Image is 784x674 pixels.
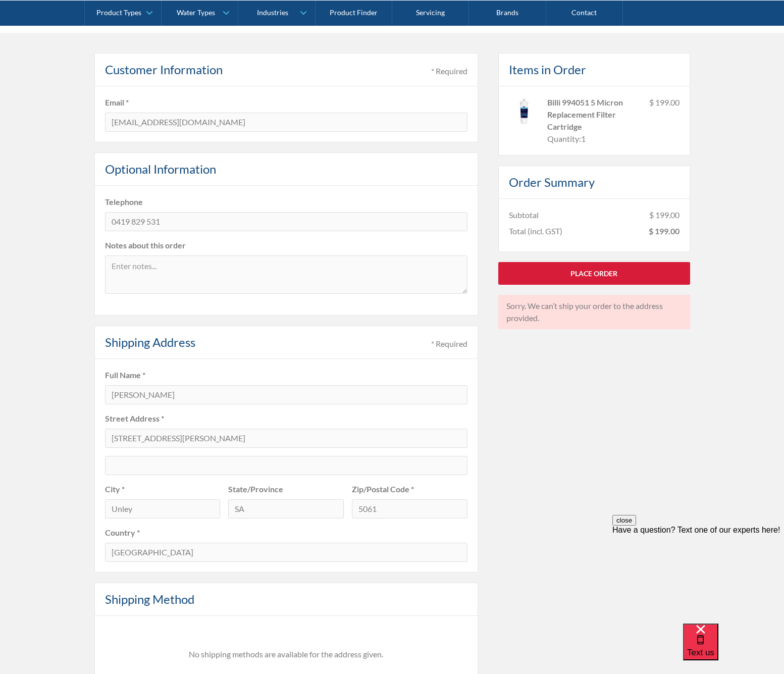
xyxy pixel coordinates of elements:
[509,61,586,79] h4: Items in Order
[649,96,680,145] div: $ 199.00
[105,61,223,79] h4: Customer Information
[431,65,467,77] div: * Required
[105,527,467,539] label: Country *
[105,160,216,178] h4: Optional Information
[105,412,467,425] label: Street Address *
[547,133,581,145] div: Quantity:
[547,96,641,133] div: Billi 994051 5 Micron Replacement Filter Cartridge
[506,300,682,324] div: Sorry. We can’t ship your order to the address provided.
[103,648,469,660] div: No shipping methods are available for the address given.
[683,624,784,674] iframe: podium webchat widget bubble
[498,262,690,285] a: Place Order
[649,225,680,237] div: $ 199.00
[228,483,344,495] label: State/Province
[105,239,467,251] label: Notes about this order
[96,8,141,17] div: Product Types
[105,333,195,351] h4: Shipping Address
[257,8,288,17] div: Industries
[612,515,784,636] iframe: podium webchat widget prompt
[177,8,215,17] div: Water Types
[431,338,467,350] div: * Required
[105,196,467,208] label: Telephone
[105,369,467,381] label: Full Name *
[509,173,595,191] h4: Order Summary
[105,483,221,495] label: City *
[509,225,562,237] div: Total (incl. GST)
[649,209,680,221] div: $ 199.00
[105,96,467,109] label: Email *
[105,212,467,231] input: Enter telephone number...
[509,209,539,221] div: Subtotal
[105,590,194,608] h4: Shipping Method
[352,483,467,495] label: Zip/Postal Code *
[581,133,586,145] div: 1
